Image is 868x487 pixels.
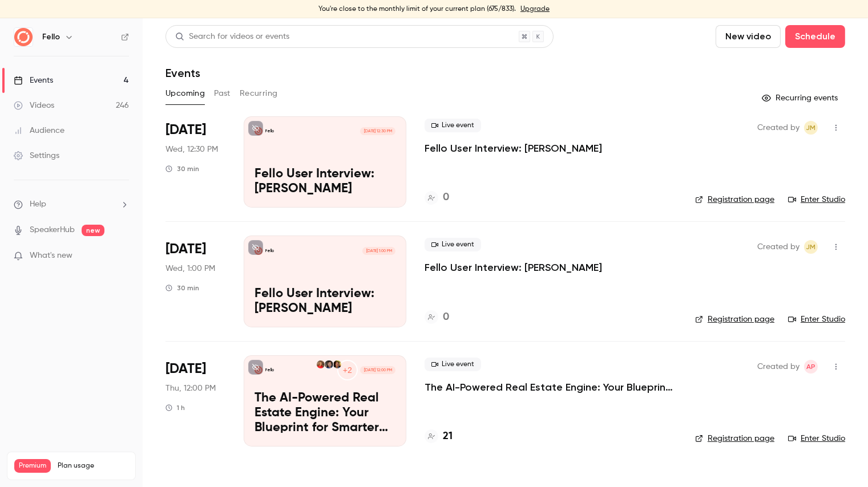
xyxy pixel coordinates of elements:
[244,355,406,447] a: The AI-Powered Real Estate Engine: Your Blueprint for Smarter ConversionsFello+2Adam AkerblomTiff...
[165,164,199,173] div: 30 min
[695,194,774,205] a: Registration page
[425,190,449,205] a: 0
[30,224,75,236] a: SpeakerHub
[165,84,205,103] button: Upcoming
[806,240,816,254] span: JM
[14,459,51,473] span: Premium
[165,283,199,293] div: 30 min
[165,144,218,155] span: Wed, 12:30 PM
[695,433,774,444] a: Registration page
[788,314,845,325] a: Enter Studio
[325,360,333,368] img: Tiffany Bryant Gelzinis
[14,28,33,46] img: Fello
[175,31,289,43] div: Search for videos or events
[255,167,395,197] p: Fello User Interview: [PERSON_NAME]
[244,236,406,327] a: Fello User Interview: Jay MacklinFello[DATE] 1:00 PMFello User Interview: [PERSON_NAME]
[785,25,845,48] button: Schedule
[240,84,278,103] button: Recurring
[165,236,225,327] div: Sep 10 Wed, 1:00 PM (America/New York)
[360,127,395,135] span: [DATE] 12:30 PM
[30,198,46,210] span: Help
[425,358,481,371] span: Live event
[165,383,216,394] span: Thu, 12:00 PM
[788,433,845,444] a: Enter Studio
[14,100,54,111] div: Videos
[695,314,774,325] a: Registration page
[804,121,818,135] span: Jamie Muenchen
[82,225,104,236] span: new
[804,360,818,374] span: Aayush Panjikar
[14,75,53,86] div: Events
[443,429,453,444] h4: 21
[165,116,225,208] div: Sep 10 Wed, 12:30 PM (America/New York)
[333,360,341,368] img: Adam Akerblom
[443,310,449,325] h4: 0
[806,121,816,135] span: JM
[165,121,206,139] span: [DATE]
[520,5,550,14] a: Upgrade
[425,380,677,394] a: The AI-Powered Real Estate Engine: Your Blueprint for Smarter Conversions
[757,89,845,107] button: Recurring events
[804,240,818,254] span: Jamie Muenchen
[757,240,800,254] span: Created by
[806,360,815,374] span: AP
[30,250,72,262] span: What's new
[265,367,274,373] p: Fello
[165,403,185,412] div: 1 h
[265,128,274,134] p: Fello
[165,240,206,258] span: [DATE]
[425,141,602,155] a: Fello User Interview: [PERSON_NAME]
[165,355,225,447] div: Sep 18 Thu, 12:00 PM (America/New York)
[244,116,406,208] a: Fello User Interview: Shannon Biszantz Fello[DATE] 12:30 PMFello User Interview: [PERSON_NAME]
[360,366,395,374] span: [DATE] 12:00 PM
[165,66,200,80] h1: Events
[757,121,800,135] span: Created by
[42,31,60,43] h6: Fello
[788,194,845,205] a: Enter Studio
[317,360,325,368] img: Kerry Kleckner
[14,125,64,136] div: Audience
[165,360,206,378] span: [DATE]
[255,391,395,435] p: The AI-Powered Real Estate Engine: Your Blueprint for Smarter Conversions
[165,263,215,274] span: Wed, 1:00 PM
[265,248,274,254] p: Fello
[425,261,602,274] a: Fello User Interview: [PERSON_NAME]
[757,360,800,374] span: Created by
[362,247,395,255] span: [DATE] 1:00 PM
[425,310,449,325] a: 0
[425,119,481,132] span: Live event
[337,360,358,380] div: +2
[425,429,453,444] a: 21
[214,84,231,103] button: Past
[716,25,781,48] button: New video
[425,238,481,251] span: Live event
[14,150,59,161] div: Settings
[255,287,395,316] p: Fello User Interview: [PERSON_NAME]
[443,190,449,205] h4: 0
[58,461,128,470] span: Plan usage
[14,198,129,210] li: help-dropdown-opener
